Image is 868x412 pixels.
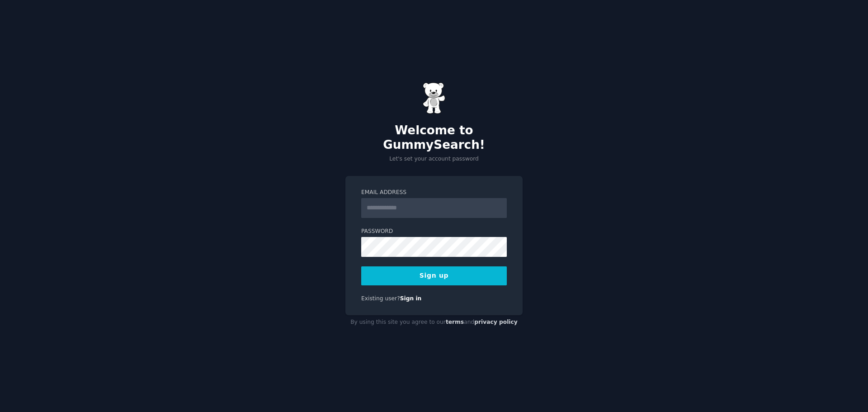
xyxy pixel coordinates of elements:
[361,189,507,197] label: Email Address
[361,227,507,236] label: Password
[400,295,422,302] a: Sign in
[345,155,523,163] p: Let's set your account password
[345,315,523,330] div: By using this site you agree to our and
[423,82,445,114] img: Gummy Bear
[446,319,464,325] a: terms
[345,123,523,152] h2: Welcome to GummySearch!
[361,266,507,285] button: Sign up
[474,319,518,325] a: privacy policy
[361,295,400,302] span: Existing user?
